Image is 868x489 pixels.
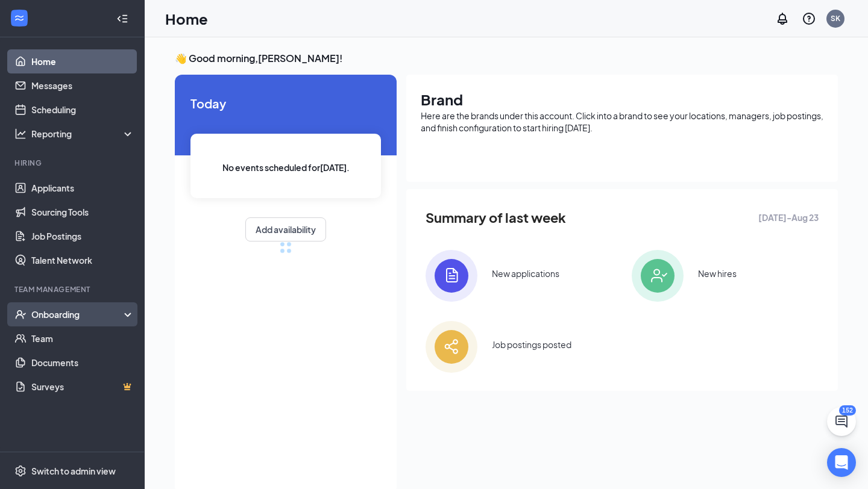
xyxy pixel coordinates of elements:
[492,338,571,350] div: Job postings posted
[802,11,816,26] svg: QuestionInfo
[426,207,566,228] span: Summary of last week
[280,241,292,254] div: loading meetings...
[827,407,856,436] button: ChatActive
[831,13,840,23] div: SK
[426,250,477,302] img: icon
[245,217,326,241] button: Add availability
[14,465,27,477] svg: Settings
[421,110,823,134] div: Here are the brands under this account. Click into a brand to see your locations, managers, job p...
[116,13,128,25] svg: Collapse
[31,350,134,375] a: Documents
[31,224,134,248] a: Job Postings
[31,200,134,224] a: Sourcing Tools
[175,52,838,65] h3: 👋 Good morning, [PERSON_NAME] !
[758,211,819,224] span: [DATE] - Aug 23
[492,267,559,279] div: New applications
[222,161,350,174] span: No events scheduled for [DATE] .
[426,321,477,373] img: icon
[14,128,27,140] svg: Analysis
[698,267,737,279] div: New hires
[31,49,134,73] a: Home
[775,11,790,26] svg: Notifications
[31,308,124,320] div: Onboarding
[31,248,134,272] a: Talent Network
[31,98,134,122] a: Scheduling
[834,414,849,429] svg: ChatActive
[31,326,134,350] a: Team
[839,405,856,416] div: 152
[31,375,134,399] a: SurveysCrown
[31,176,134,200] a: Applicants
[31,465,116,477] div: Switch to admin view
[165,8,208,29] h1: Home
[13,12,25,24] svg: WorkstreamLogo
[190,94,381,113] span: Today
[632,250,684,302] img: icon
[31,73,134,98] a: Messages
[14,308,27,320] svg: UserCheck
[31,128,135,140] div: Reporting
[14,284,132,294] div: Team Management
[421,89,823,110] h1: Brand
[14,158,132,168] div: Hiring
[827,448,856,477] div: Open Intercom Messenger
